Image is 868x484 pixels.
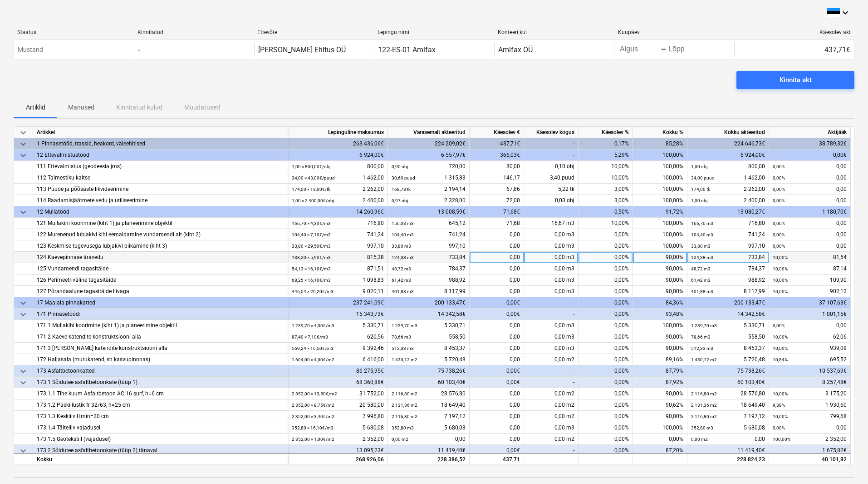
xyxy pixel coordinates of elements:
div: 0,00 [470,286,524,297]
div: 13 080,27€ [687,206,769,218]
div: 0,00 [773,218,847,229]
div: 0,00 m3 [524,274,579,286]
div: 14 342,58€ [687,309,769,320]
div: 0,00€ [769,150,851,161]
small: 48,72 m3 [691,266,711,271]
small: 30,60 puud [392,175,415,180]
div: 5,29% [579,150,633,161]
div: 111 Ettevalmistus (geodeesia jms) [37,161,284,172]
div: 6 924,00€ [288,150,388,161]
div: 0,00€ [470,309,524,320]
div: 6 924,00€ [687,150,769,161]
small: 166,70 m3 [691,221,713,226]
div: 902,12 [773,286,847,297]
div: 11 419,40€ [388,445,470,456]
div: 0,00 [470,399,524,411]
div: 100,00% [633,161,687,172]
small: 168,78 tk [392,187,411,192]
div: 0,00% [579,309,633,320]
div: 800,00 [691,161,765,172]
div: 86 275,95€ [288,365,388,377]
div: 37 107,63€ [769,297,851,309]
div: 100,00% [633,240,687,252]
div: 997,10 [292,240,384,252]
small: 124,38 m3 [392,255,414,260]
small: 0,00% [773,164,785,169]
div: 0,00€ [470,445,524,456]
div: 8 117,99 [392,286,466,297]
small: 10,00% [773,266,788,271]
div: 14 342,58€ [388,309,470,320]
div: Käesolev akt [738,29,851,35]
div: - [524,150,579,161]
div: 0,00% [579,434,633,445]
div: 100,00% [633,184,687,195]
div: 0,00% [579,286,633,297]
div: 0,00 m3 [524,422,579,434]
div: 68 360,88€ [288,377,388,388]
small: 0,00% [773,232,785,237]
div: Käesolev € [470,127,524,138]
div: 784,37 [392,263,466,274]
div: 0,50% [579,206,633,218]
div: 85,28% [633,138,687,150]
div: - [524,445,579,456]
div: 0,00% [579,252,633,263]
div: 109,90 [773,274,847,286]
small: 34,00 puud [691,175,715,180]
div: 0,10 obj [524,161,579,172]
div: 2 328,00 [392,195,466,206]
div: Kinnitatud [137,29,250,35]
div: 0,00 [773,195,847,206]
div: 87,20% [633,445,687,456]
small: 33,80 m3 [691,244,711,249]
div: 0,00% [579,399,633,411]
div: 228 824,23 [687,454,769,465]
div: - [524,206,579,218]
div: 80,00 [470,161,524,172]
div: 15 343,73€ [288,309,388,320]
div: 0,00% [579,274,633,286]
div: 8 257,48€ [769,377,851,388]
span: keyboard_arrow_down [18,127,29,138]
span: keyboard_arrow_down [18,309,29,320]
div: 12 Ettevalmistustööd [37,150,284,161]
div: 90,00% [633,252,687,263]
div: 0,00 [470,229,524,240]
div: 1 Pinnasetööd, trassid, heakord, väieehitised [37,138,284,150]
div: 437,71 [470,454,524,465]
div: 988,92 [392,274,466,286]
div: 0,00% [579,354,633,365]
div: 237 241,09€ [288,297,388,309]
div: 10,00% [579,172,633,184]
div: 9 020,11 [292,286,384,297]
div: 2 262,00 [691,184,765,195]
span: keyboard_arrow_down [18,377,29,388]
div: 100,00% [633,195,687,206]
div: Artikkel [33,127,288,138]
div: 0,00 [470,240,524,252]
small: 1 239,70 m3 [691,323,717,328]
div: 87,92% [633,377,687,388]
div: 0,00 [773,161,847,172]
small: 61,42 m3 [392,278,411,283]
div: 733,84 [691,252,765,263]
div: - [661,47,667,52]
div: 13 008,59€ [388,206,470,218]
div: 100,00% [633,320,687,331]
div: 171 Pinnasetööd: [37,309,284,320]
div: 91,72% [633,206,687,218]
small: 0,97 obj [392,198,408,203]
div: 0,00% [579,422,633,434]
div: 0,00% [579,320,633,331]
div: 93,48% [633,309,687,320]
input: Lõpp [667,43,709,56]
div: 81,54 [773,252,847,263]
button: Kinnita akt [736,71,854,89]
span: keyboard_arrow_down [18,150,29,161]
span: keyboard_arrow_down [18,139,29,150]
small: 1,00 × 800,00€ / obj [292,164,330,169]
div: 2 400,00 [691,195,765,206]
div: 121 Mullakihi koorimine (kiht 1) ja planeerimine objektil [37,218,284,229]
div: 16,67 m3 [524,218,579,229]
